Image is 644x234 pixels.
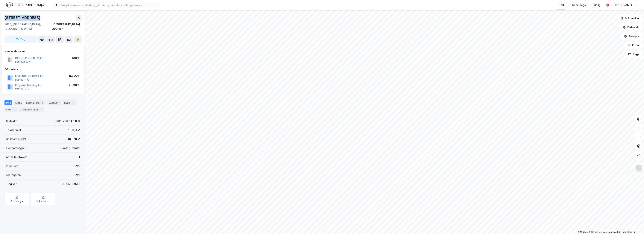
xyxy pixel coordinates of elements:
[608,231,626,233] a: Improve this map
[6,128,21,132] div: Tomteareal
[59,2,159,8] input: Søk på adresse, matrikkel, gårdeiere, leietakere eller personer
[79,155,80,159] div: 1
[6,164,18,168] div: Punktleie
[25,100,45,105] div: Leietakere
[71,101,75,105] div: 1
[625,42,643,49] button: Filter
[5,49,81,54] div: Hjemmelshaver
[68,137,80,141] div: 16 828 ㎡
[15,60,30,63] div: 990 023 697
[59,182,80,186] div: [PERSON_NAME]
[559,3,564,7] div: Kart
[578,231,588,233] a: Mapbox
[61,146,80,150] div: Kontor, Handel
[69,74,79,78] div: 64.25%
[6,2,45,8] img: logo.f888ab2527a4732fd821a326f86c7f29.svg
[6,146,25,150] div: Eiendomstype
[4,100,12,105] div: Info
[4,107,17,112] div: ESG
[6,182,17,186] div: Tinglyst
[40,101,44,105] div: 1
[63,100,76,105] div: Bygg
[5,67,81,72] div: Gårdeiere
[589,231,607,233] a: OpenStreetMap
[621,33,643,40] button: Analyse
[620,24,643,31] button: Datasett
[14,100,23,105] div: Eiere
[55,119,80,123] div: 5001-200-117-0-0
[76,173,80,177] div: Nei
[47,100,61,105] div: Datasett
[4,36,37,43] button: Tag
[69,83,79,87] div: 26.96%
[15,87,29,90] div: 960 691 210
[52,22,82,31] div: [GEOGRAPHIC_DATA], 200/117
[39,108,43,111] div: 7
[617,15,643,22] button: Bokmerker
[6,137,28,141] div: Bruksareal (BRA)
[4,22,52,31] div: 7080, [GEOGRAPHIC_DATA], [GEOGRAPHIC_DATA]
[11,200,23,203] div: Geoinnsyn
[19,107,44,112] div: Transaksjoner
[37,200,50,203] div: Miljøstatus
[625,216,644,234] div: Kontrollprogram for chat
[72,56,79,60] div: 100%
[625,51,643,58] button: Tags
[6,155,28,159] div: Antall leietakere
[625,216,644,234] iframe: Chat Widget
[6,173,21,177] div: Festegrunn
[76,164,80,168] div: Nei
[611,3,632,7] div: [PERSON_NAME]
[635,165,642,172] img: Z
[4,15,41,21] div: [STREET_ADDRESS]
[15,78,29,81] div: 989 071 173
[572,3,586,7] div: Mine Tags
[594,3,601,7] div: Bolig
[68,128,80,132] div: 16 931 ㎡
[6,119,18,123] div: Matrikkel
[12,108,16,111] div: 1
